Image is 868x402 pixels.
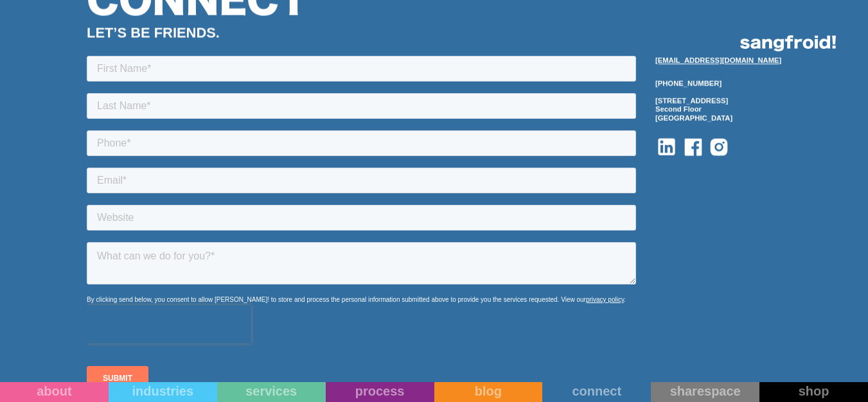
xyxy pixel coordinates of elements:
[651,383,759,399] div: sharespace
[542,383,651,399] div: connect
[740,35,836,51] img: logo
[655,54,781,67] a: [EMAIL_ADDRESS][DOMAIN_NAME]
[499,243,537,250] a: privacy policy
[759,383,868,399] div: shop
[109,382,217,402] a: industries
[434,383,543,399] div: blog
[217,383,326,399] div: services
[326,383,434,399] div: process
[434,382,543,402] a: blog
[217,382,326,402] a: services
[651,382,759,402] a: sharespace
[326,382,434,402] a: process
[655,80,781,123] div: [PHONE_NUMBER] [STREET_ADDRESS] Second Floor [GEOGRAPHIC_DATA]
[542,382,651,402] a: connect
[759,382,868,402] a: shop
[109,383,217,399] div: industries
